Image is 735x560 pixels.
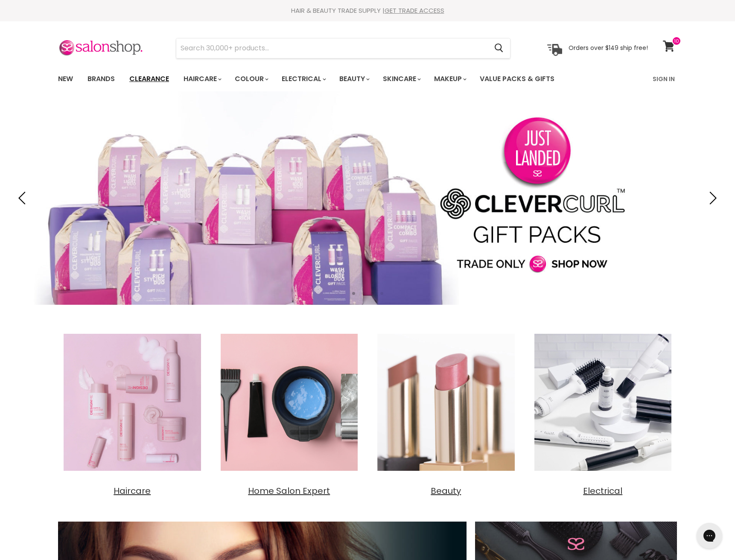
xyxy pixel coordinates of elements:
nav: Main [47,67,688,91]
span: Electrical [583,485,622,497]
a: New [52,70,79,88]
a: Haircare Haircare [58,328,207,497]
a: Home Salon Expert Home Salon Expert [215,328,364,497]
img: Electrical [529,328,677,477]
input: Search [176,38,487,58]
img: Haircare [58,328,207,477]
a: Electrical Electrical [529,328,677,497]
span: Haircare [114,485,151,497]
a: Sign In [647,70,680,88]
a: Clearance [123,70,175,88]
ul: Main menu [52,67,604,91]
a: GET TRADE ACCESS [385,6,444,15]
a: Electrical [275,70,331,88]
a: Haircare [177,70,227,88]
a: Makeup [428,70,472,88]
p: Orders over $149 ship free! [569,44,648,52]
a: Beauty Beauty [372,328,520,497]
img: Beauty [372,328,520,477]
span: Beauty [431,485,461,497]
form: Product [176,38,510,58]
a: Brands [81,70,121,88]
button: Search [487,38,510,58]
div: HAIR & BEAUTY TRADE SUPPLY | [47,6,688,15]
a: Skincare [376,70,426,88]
iframe: Gorgias live chat messenger [692,520,726,551]
span: Home Salon Expert [248,485,330,497]
a: Colour [228,70,274,88]
a: Value Packs & Gifts [473,70,561,88]
img: Home Salon Expert [215,328,364,477]
a: Beauty [333,70,375,88]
